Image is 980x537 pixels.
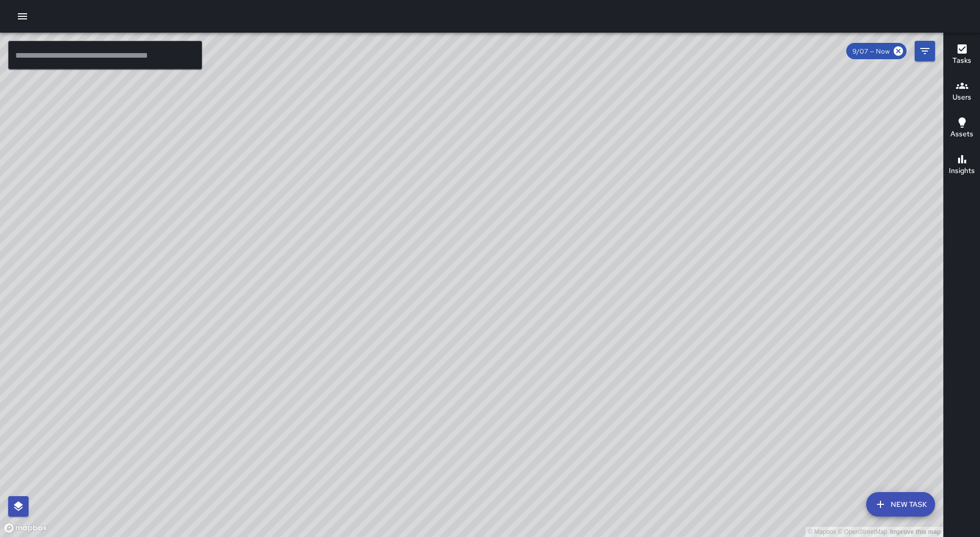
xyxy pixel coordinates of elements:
[915,41,935,61] button: Filters
[944,74,980,110] button: Users
[952,55,971,66] h6: Tasks
[949,165,975,177] h6: Insights
[846,43,906,59] div: 9/07 — Now
[944,37,980,74] button: Tasks
[866,492,935,517] button: New Task
[944,147,980,184] button: Insights
[944,110,980,147] button: Assets
[950,129,973,140] h6: Assets
[952,92,971,103] h6: Users
[846,47,896,56] span: 9/07 — Now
